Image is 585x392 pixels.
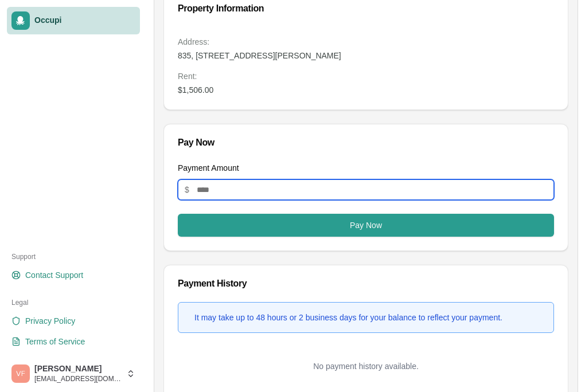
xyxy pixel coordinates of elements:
[185,184,189,195] span: $
[25,336,85,347] span: Terms of Service
[178,4,554,13] div: Property Information
[194,312,502,323] div: It may take up to 48 hours or 2 business days for your balance to reflect your payment.
[34,374,122,383] span: [EMAIL_ADDRESS][DOMAIN_NAME]
[7,7,140,34] a: Occupi
[7,266,140,284] a: Contact Support
[25,315,75,327] span: Privacy Policy
[178,163,239,173] label: Payment Amount
[178,138,554,147] div: Pay Now
[178,360,554,372] p: No payment history available.
[178,36,554,48] dt: Address:
[7,360,140,387] button: Vanessa Fowler[PERSON_NAME][EMAIL_ADDRESS][DOMAIN_NAME]
[25,269,83,281] span: Contact Support
[7,248,140,266] div: Support
[7,312,140,330] a: Privacy Policy
[178,279,554,288] div: Payment History
[11,364,30,383] img: Vanessa Fowler
[7,332,140,351] a: Terms of Service
[178,50,554,61] dd: 835, [STREET_ADDRESS][PERSON_NAME]
[178,84,554,96] dd: $1,506.00
[34,364,122,374] span: [PERSON_NAME]
[34,15,135,26] span: Occupi
[7,293,140,312] div: Legal
[178,214,554,237] button: Pay Now
[178,70,554,82] dt: Rent :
